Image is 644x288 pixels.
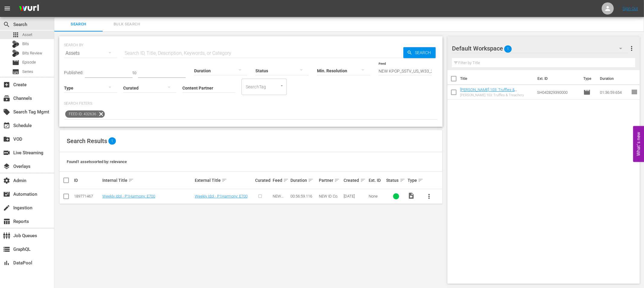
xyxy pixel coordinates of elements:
span: sort [334,178,340,183]
span: DataPool [3,259,10,267]
span: Episode [22,59,36,65]
button: more_vert [628,41,635,56]
div: Bits [12,41,19,48]
button: Open [279,83,285,89]
span: GraphQL [3,246,10,253]
span: Search [58,21,99,28]
img: ans4CAIJ8jUAAAAAAAAAAAAAAAAAAAAAAAAgQb4GAAAAAAAAAAAAAAAAAAAAAAAAJMjXAAAAAAAAAAAAAAAAAAAAAAAAgAT5G... [14,2,43,16]
div: 00:56:59.116 [290,194,317,198]
div: [PERSON_NAME] 103: Truffles & Treachery [460,93,532,97]
div: None [369,194,385,198]
span: Bulk Search [106,21,147,28]
a: [PERSON_NAME] 103: Truffles & Treachery [460,87,517,97]
span: Channels [3,95,10,102]
div: Ext. ID [369,178,385,183]
span: VOD [3,136,10,143]
button: Search [403,47,436,58]
span: Episode [583,89,591,96]
span: sort [360,178,366,183]
span: reorder [631,88,638,96]
div: [DATE] [344,194,367,198]
div: Bits Review [12,50,19,57]
span: 1 [504,43,512,55]
span: menu [4,5,11,12]
span: more_vert [425,193,433,200]
button: more_vert [422,189,436,204]
div: Duration [290,177,317,184]
a: Sign Out [623,6,638,11]
div: 189771467 [74,194,101,198]
span: Asset [22,32,32,38]
span: Schedule [3,122,10,129]
div: Status [386,177,406,184]
span: Search [3,21,10,28]
span: Found 1 assets sorted by: relevance [67,159,127,164]
span: NEW ID Co. [319,194,338,198]
th: Type [580,70,596,87]
span: Published: [64,70,83,75]
div: Internal Title [102,177,193,184]
th: Title [460,70,534,87]
span: Search [412,47,436,58]
span: to [133,70,136,75]
button: Open Feedback Widget [633,126,644,162]
span: Ingestion [3,204,10,211]
span: Job Queues [3,232,10,239]
th: Duration [596,70,633,87]
span: Automation [3,191,10,198]
div: Feed [273,177,289,184]
span: NEW KPOP_SSTV_US_W33_2025 001 [273,194,288,217]
span: Series [22,69,33,75]
span: sort [283,178,289,183]
span: sort [222,178,227,183]
span: Bits [22,41,29,47]
span: Video [408,192,415,199]
span: Bits Review [22,50,42,56]
span: Reports [3,218,10,225]
span: Search Tag Mgmt [3,108,10,116]
span: Search Results [67,137,107,145]
p: Search Filters: [64,101,438,106]
span: Asset [12,31,19,38]
div: ID [74,178,101,183]
span: Overlays [3,163,10,170]
div: Type [408,177,420,184]
span: Live Streaming [3,149,10,156]
span: Feed ID: 432636 [65,110,98,118]
span: Series [12,68,19,75]
span: sort [400,178,405,183]
td: SH042829390000 [535,85,581,100]
a: Weekly Idol - P1Harmony: E700 [102,194,155,198]
div: External Title [195,177,253,184]
span: Episode [12,59,19,66]
a: Weekly Idol - P1Harmony: E700 [195,194,248,198]
span: sort [418,178,423,183]
div: Assets [64,45,117,62]
div: Default Workspace [452,40,628,57]
div: Created [344,177,367,184]
span: Create [3,81,10,88]
span: more_vert [628,45,635,52]
div: Partner [319,177,342,184]
span: sort [308,178,313,183]
th: Ext. ID [534,70,580,87]
span: Admin [3,177,10,184]
div: Curated [255,178,271,183]
span: 1 [108,137,116,145]
span: sort [128,178,134,183]
td: 01:36:59.654 [598,85,631,100]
